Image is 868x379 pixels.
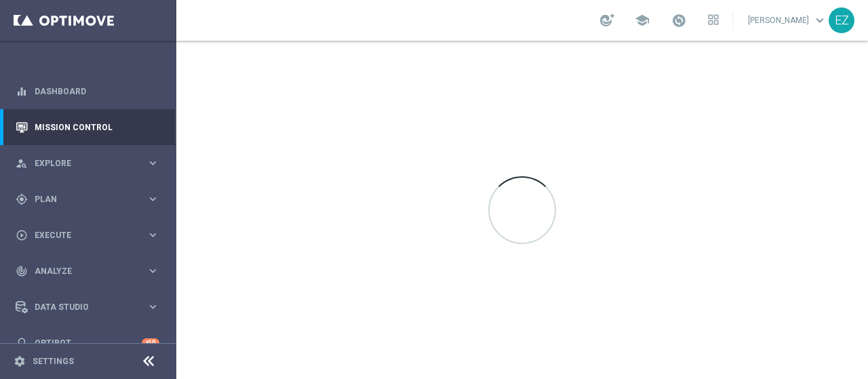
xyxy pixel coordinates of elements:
[15,302,160,313] button: Data Studio keyboard_arrow_right
[16,157,28,169] i: person_search
[16,301,146,313] div: Data Studio
[35,325,142,361] a: Optibot
[16,229,28,241] i: play_circle_outline
[635,13,650,28] span: school
[35,73,159,109] a: Dashboard
[142,338,159,347] div: +10
[35,159,146,167] span: Explore
[146,300,159,313] i: keyboard_arrow_right
[16,157,146,169] div: Explore
[15,158,160,169] button: person_search Explore keyboard_arrow_right
[16,85,28,98] i: equalizer
[812,13,827,28] span: keyboard_arrow_down
[16,265,146,277] div: Analyze
[146,228,159,241] i: keyboard_arrow_right
[35,109,159,145] a: Mission Control
[16,337,28,349] i: lightbulb
[35,303,146,311] span: Data Studio
[15,266,160,277] button: track_changes Analyze keyboard_arrow_right
[146,157,159,169] i: keyboard_arrow_right
[35,267,146,275] span: Analyze
[14,355,26,367] i: settings
[146,264,159,277] i: keyboard_arrow_right
[15,122,160,133] button: Mission Control
[15,86,160,97] button: equalizer Dashboard
[16,109,159,145] div: Mission Control
[16,325,159,361] div: Optibot
[747,10,829,31] a: [PERSON_NAME]keyboard_arrow_down
[16,229,146,241] div: Execute
[16,265,28,277] i: track_changes
[15,194,160,205] button: gps_fixed Plan keyboard_arrow_right
[33,357,74,365] a: Settings
[146,193,159,205] i: keyboard_arrow_right
[15,230,160,241] button: play_circle_outline Execute keyboard_arrow_right
[16,193,146,205] div: Plan
[15,338,160,348] button: lightbulb Optibot +10
[16,73,159,109] div: Dashboard
[35,231,146,239] span: Execute
[829,7,854,33] div: EZ
[35,195,146,203] span: Plan
[16,193,28,205] i: gps_fixed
